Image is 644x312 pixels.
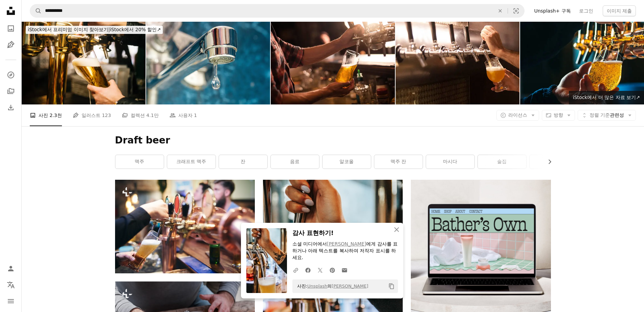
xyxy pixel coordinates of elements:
a: 맥주 잔 [374,155,423,169]
a: 로그인 [575,5,597,16]
span: 123 [102,112,111,119]
a: [PERSON_NAME] [332,284,368,289]
a: 술집 [478,155,526,169]
span: 4.1만 [146,112,158,119]
a: 로그인 / 가입 [4,262,18,275]
img: 맥주 누르세요. [396,22,519,104]
button: 삭제 [493,4,508,17]
button: 클립보드에 복사하기 [386,280,397,292]
button: 언어 [4,278,18,292]
a: 컬렉션 [4,84,18,98]
a: [PERSON_NAME] [327,241,366,247]
span: 관련성 [590,112,624,119]
a: 맥주 [115,155,164,169]
a: Pinterest에 공유 [326,263,338,277]
img: 쏟아지는 맥주 [22,22,146,104]
button: 시각적 검색 [508,4,524,17]
a: 잔 [219,155,267,169]
img: 고객에게 시원한 맥주 한 잔을 따르는 바텐더의 손 [115,180,255,273]
a: 고객에게 시원한 맥주 한 잔을 따르는 바텐더의 손 [115,223,255,230]
a: 컬렉션 4.1만 [122,104,159,126]
button: 정렬 기준관련성 [578,110,636,121]
button: Unsplash 검색 [30,4,42,17]
span: 1 [194,112,197,119]
a: 일러스트 123 [73,104,111,126]
a: 탐색 [4,68,18,82]
a: iStock에서 프리미엄 이미지 찾아보기|iStock에서 20% 할인↗ [22,22,167,38]
p: 소셜 미디어에서 에게 감사를 표하거나 아래 텍스트를 복사하여 저작자 표시를 하세요. [292,241,398,261]
span: iStock에서 더 많은 자료 보기 ↗ [573,95,640,100]
button: 이미지 제출 [603,5,636,16]
img: 유리에 바텐더 붓는 생맥주의 클로즈업 [520,22,644,104]
a: Twitter에 공유 [314,263,326,277]
span: 라이선스 [508,112,527,118]
a: 사진 [4,22,18,35]
a: iStock에서 더 많은 자료 보기↗ [569,91,644,104]
a: 알코올 [323,155,371,169]
span: iStock에서 20% 할인 ↗ [28,27,161,32]
a: 사용자 1 [170,104,197,126]
a: 크래프트 맥주 [167,155,216,169]
button: 라이선스 [496,110,539,121]
span: 사진: 의 [294,281,369,292]
button: 방향 [542,110,575,121]
img: 새는 수도꼭지에서 물방울이 떨어집니다. [146,22,270,104]
a: 마시다 [426,155,474,169]
a: 음료 [271,155,319,169]
form: 사이트 전체에서 이미지 찾기 [30,4,525,18]
span: 방향 [554,112,563,118]
h1: Draft beer [115,134,551,147]
a: Unsplash+ 구독 [530,5,575,16]
img: 맥주 누르세요. [271,22,395,104]
a: 일러스트 [4,38,18,52]
span: 정렬 기준 [590,112,610,118]
button: 목록을 오른쪽으로 스크롤 [543,155,551,169]
a: Unsplash [307,284,327,289]
h3: 감사 표현하기! [292,228,398,238]
span: iStock에서 프리미엄 이미지 찾아보기 | [28,27,110,32]
button: 메뉴 [4,294,18,308]
a: 다운로드 내역 [4,101,18,114]
a: 선술집 [530,155,578,169]
a: 이메일로 공유에 공유 [338,263,351,277]
a: Facebook에 공유 [302,263,314,277]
